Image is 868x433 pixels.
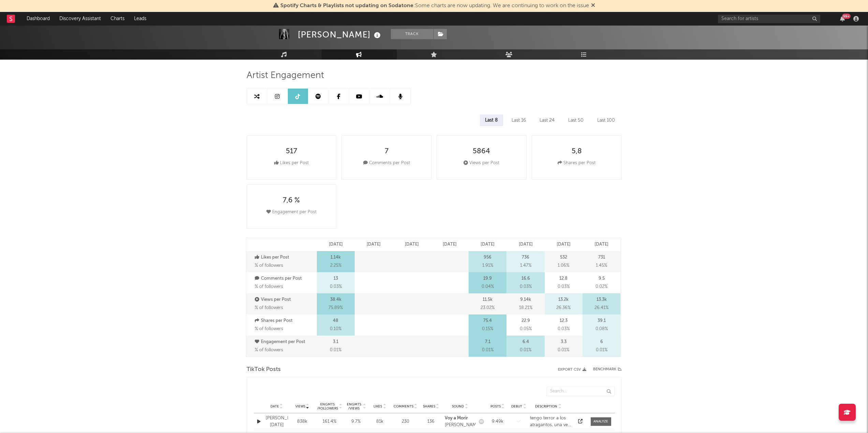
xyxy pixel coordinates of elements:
[594,304,608,312] span: 26.41 %
[485,338,490,346] p: 7.1
[556,304,571,312] span: 26.36 %
[598,253,605,262] p: 731
[483,296,492,304] p: 11.5k
[334,275,338,283] p: 13
[280,3,589,9] span: : Some charts are now updating. We are continuing to work on the issue
[482,262,493,270] span: 1.91 %
[394,404,413,408] span: Comments
[521,275,530,283] p: 16.6
[546,387,615,396] input: Search...
[391,29,433,39] button: Track
[317,418,342,425] div: 161.4 %
[558,283,570,291] span: 0.03 %
[484,253,491,262] p: 956
[266,415,288,428] div: [PERSON_NAME][DATE]
[266,208,317,216] div: Engagement per Post
[464,159,499,167] div: Views per Post
[363,159,410,167] div: Comments per Post
[559,275,568,283] p: 12.8
[445,415,475,428] a: Voy a Morir[PERSON_NAME]
[330,253,341,262] p: 1.14k
[558,346,569,354] span: 0.01 %
[255,327,283,331] span: % of followers
[595,283,607,291] span: 0.02 %
[482,346,494,354] span: 0.01 %
[255,317,315,325] p: Shares per Post
[572,148,582,156] div: 5,8
[840,16,845,21] button: 99+
[521,317,530,325] p: 22.9
[283,197,300,205] div: 7,6 %
[520,283,532,291] span: 0.03 %
[330,283,342,291] span: 0.03 %
[530,415,572,428] div: tengo terror a los atragantos, una vez me atraganté con unas palomitas y casi me muero XD le pasa...
[443,241,457,249] p: [DATE]
[373,404,382,408] span: Likes
[560,317,568,325] p: 12.3
[255,263,283,268] span: % of followers
[370,418,390,425] div: 81k
[558,368,586,372] button: Export CSV
[329,241,343,249] p: [DATE]
[480,114,503,126] div: Last 8
[483,275,492,283] p: 19.9
[563,114,589,126] div: Last 50
[597,296,607,304] p: 13.3k
[593,366,622,374] a: Benchmark
[421,418,441,425] div: 136
[106,12,129,26] a: Charts
[558,296,569,304] p: 13.2k
[482,325,493,333] span: 0.15 %
[330,296,341,304] p: 38.4k
[483,317,492,325] p: 75.4
[482,283,494,291] span: 0.04 %
[55,12,106,26] a: Discovery Assistant
[718,15,820,23] input: Search for artists
[558,325,570,333] span: 0.03 %
[519,304,532,312] span: 18.21 %
[445,422,475,429] div: [PERSON_NAME]
[280,3,413,9] span: Spotify Charts & Playlists not updating on Sodatone
[317,402,338,411] div: Engmts / Followers
[333,317,338,325] p: 48
[405,241,419,249] p: [DATE]
[596,346,607,354] span: 0.01 %
[423,404,435,408] span: Shares
[394,418,417,425] div: 230
[481,304,495,312] span: 23.02 %
[519,241,533,249] p: [DATE]
[255,284,283,289] span: % of followers
[346,418,366,425] div: 9.7 %
[270,404,279,408] span: Date
[599,275,605,283] p: 9.5
[520,262,531,270] span: 1.47 %
[557,241,571,249] p: [DATE]
[367,241,381,249] p: [DATE]
[520,325,532,333] span: 0.05 %
[330,346,341,354] span: 0.01 %
[255,338,315,346] p: Engagement per Post
[255,296,315,304] p: Views per Post
[346,402,362,411] div: Engmts / Views
[481,241,495,249] p: [DATE]
[558,262,569,270] span: 1.06 %
[445,416,468,420] strong: Voy a Morir
[592,114,620,126] div: Last 100
[473,148,490,156] div: 5864
[487,418,508,425] div: 9.49k
[22,12,55,26] a: Dashboard
[596,262,607,270] span: 1.45 %
[385,148,388,156] div: 7
[561,338,567,346] p: 3.3
[535,404,557,408] span: Description
[520,296,531,304] p: 9.14k
[591,3,595,9] span: Dismiss
[600,338,603,346] p: 6
[330,325,341,333] span: 0.10 %
[490,404,501,408] span: Posts
[274,159,309,167] div: Likes per Post
[594,241,608,249] p: [DATE]
[333,338,338,346] p: 3.1
[522,253,529,262] p: 736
